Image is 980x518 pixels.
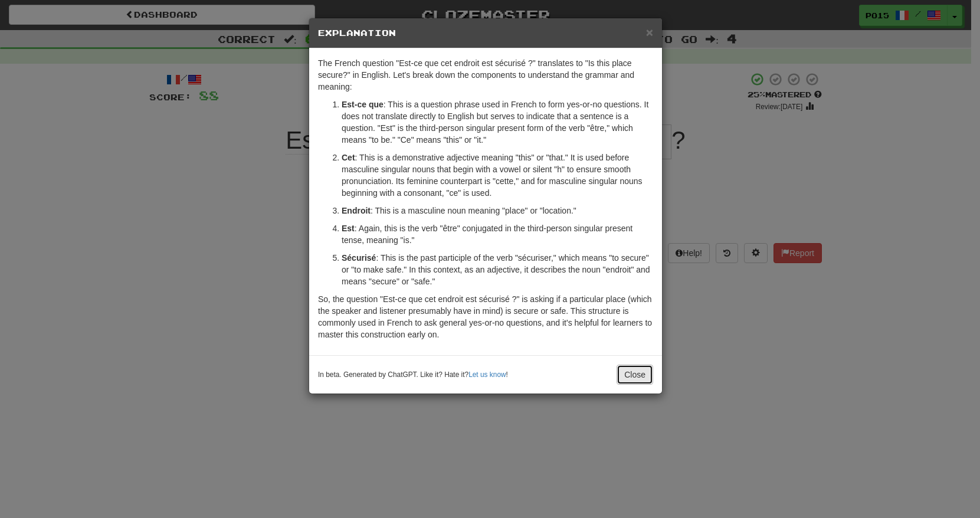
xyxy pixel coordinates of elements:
[318,370,508,380] small: In beta. Generated by ChatGPT. Like it? Hate it? !
[342,153,355,162] strong: Cet
[342,222,653,246] p: : Again, this is the verb "être" conjugated in the third-person singular present tense, meaning "...
[342,224,355,233] strong: Est
[646,25,653,39] span: ×
[318,293,653,340] p: So, the question "Est-ce que cet endroit est sécurisé ?" is asking if a particular place (which t...
[646,26,653,38] button: Close
[617,365,653,385] button: Close
[342,152,653,199] p: : This is a demonstrative adjective meaning "this" or "that." It is used before masculine singula...
[342,252,653,287] p: : This is the past participle of the verb "sécuriser," which means "to secure" or "to make safe."...
[342,100,384,109] strong: Est-ce que
[468,371,506,379] a: Let us know
[318,57,653,93] p: The French question "Est-ce que cet endroit est sécurisé ?" translates to "Is this place secure?"...
[342,205,653,217] p: : This is a masculine noun meaning "place" or "location."
[342,253,376,263] strong: Sécurisé
[318,27,653,39] h5: Explanation
[342,206,371,215] strong: Endroit
[342,99,653,146] p: : This is a question phrase used in French to form yes-or-no questions. It does not translate dir...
